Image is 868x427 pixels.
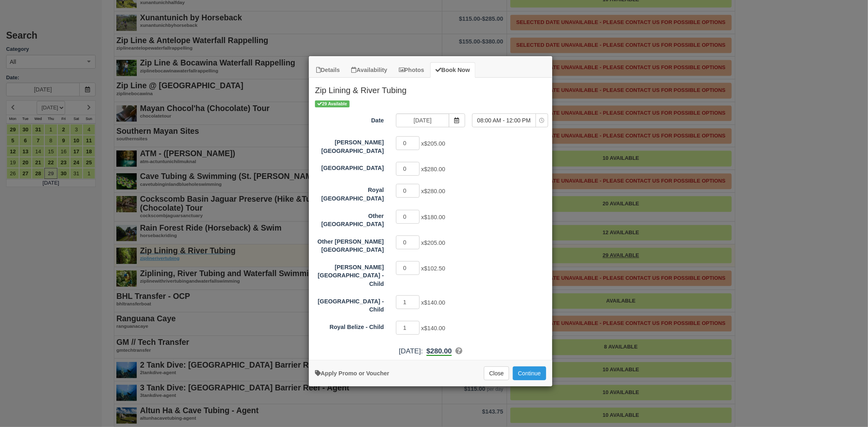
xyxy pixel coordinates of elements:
[421,214,445,220] span: x
[421,325,445,331] span: x
[309,78,552,99] h2: Zip Lining & River Tubing
[346,62,392,78] a: Availability
[309,113,390,125] label: Date
[424,166,445,173] span: $280.00
[315,370,389,377] a: Apply Voucher
[311,62,345,78] a: Details
[421,240,445,246] span: x
[424,299,445,306] span: $140.00
[424,188,445,195] span: $280.00
[309,320,390,331] label: Royal Belize - Child
[309,161,390,172] label: Thatch Caye Resort
[426,347,452,355] span: $280.00
[513,366,546,380] button: Add to Booking
[309,78,552,356] div: Item Modal
[421,265,445,272] span: x
[394,62,430,78] a: Photos
[309,209,390,229] label: Other Placencia Area Resort
[399,347,421,355] span: [DATE]
[396,184,420,198] input: Royal Belize
[396,235,420,249] input: Other Hopkins Area Resort
[421,299,445,306] span: x
[396,321,420,335] input: Royal Belize - Child
[396,210,420,224] input: Other Placencia Area Resort
[424,214,445,220] span: $180.00
[424,265,445,272] span: $102.50
[484,366,509,380] button: Close
[309,294,390,314] label: Thatch Caye Resort - Child
[396,261,420,275] input: Hopkins Bay Resort - Child
[309,235,390,254] label: Other Hopkins Area Resort
[309,260,390,288] label: Hopkins Bay Resort - Child
[424,240,445,246] span: $205.00
[424,141,445,147] span: $205.00
[421,141,445,147] span: x
[430,62,475,78] a: Book Now
[396,136,420,150] input: Hopkins Bay Resort
[309,135,390,155] label: Hopkins Bay Resort
[421,188,445,195] span: x
[421,166,445,173] span: x
[309,183,390,203] label: Royal Belize
[396,295,420,309] input: Thatch Caye Resort - Child
[472,116,536,124] span: 08:00 AM - 12:00 PM
[315,100,350,107] span: 29 Available
[396,162,420,176] input: Thatch Caye Resort
[424,325,445,331] span: $140.00
[309,346,552,356] div: :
